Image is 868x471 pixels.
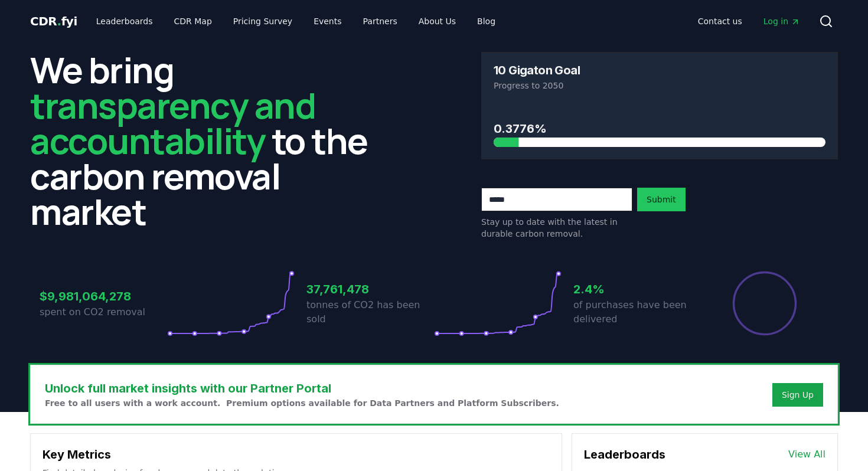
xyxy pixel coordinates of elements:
[732,270,798,336] div: Percentage of sales delivered
[409,11,465,32] a: About Us
[788,447,825,462] a: View All
[637,188,686,211] button: Submit
[30,13,77,30] a: CDR.fyi
[688,11,810,32] nav: Main
[688,11,752,32] a: Contact us
[306,280,434,298] h3: 37,761,478
[754,11,810,32] a: Log in
[87,11,162,32] a: Leaderboards
[30,14,77,28] span: CDR fyi
[57,14,61,28] span: .
[584,446,665,463] h3: Leaderboards
[45,380,559,397] h3: Unlock full market insights with our Partner Portal
[40,305,167,319] p: spent on CO2 removal
[481,216,632,240] p: Stay up to date with the latest in durable carbon removal.
[573,298,701,326] p: of purchases have been delivered
[30,81,315,165] span: transparency and accountability
[573,280,701,298] h3: 2.4%
[87,11,505,32] nav: Main
[782,389,814,401] a: Sign Up
[304,11,351,32] a: Events
[45,397,559,409] p: Free to all users with a work account. Premium options available for Data Partners and Platform S...
[224,11,302,32] a: Pricing Survey
[468,11,505,32] a: Blog
[763,15,800,27] span: Log in
[306,298,434,326] p: tonnes of CO2 has been sold
[354,11,407,32] a: Partners
[30,52,387,229] h2: We bring to the carbon removal market
[43,446,550,463] h3: Key Metrics
[494,80,825,91] p: Progress to 2050
[165,11,221,32] a: CDR Map
[772,383,823,407] button: Sign Up
[494,64,580,76] h3: 10 Gigaton Goal
[40,287,167,305] h3: $9,981,064,278
[494,120,825,138] h3: 0.3776%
